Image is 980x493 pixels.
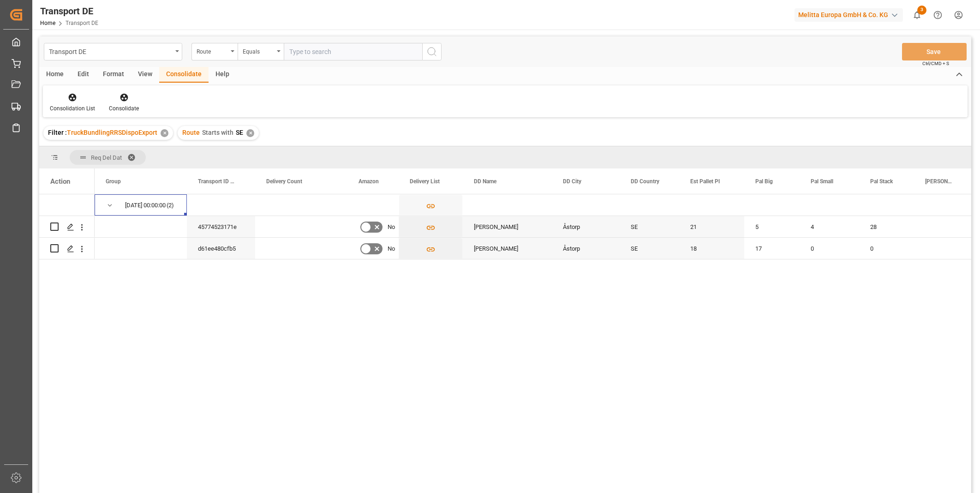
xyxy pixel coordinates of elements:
[744,216,800,237] div: 5
[284,43,422,60] input: Type to search
[631,178,659,185] span: DD Country
[870,178,893,185] span: Pal Stack
[795,6,907,24] button: Melitta Europa GmbH & Co. KG
[67,129,157,136] span: TruckBundlingRRSDispoExport
[236,129,243,136] span: SE
[238,43,284,60] button: open menu
[182,129,200,136] span: Route
[39,67,71,83] div: Home
[463,238,552,259] div: [PERSON_NAME]
[50,177,70,186] div: Action
[49,45,172,57] div: Transport DE
[927,5,948,25] button: Help Center
[922,60,949,67] span: Ctrl/CMD + S
[679,238,744,259] div: 18
[209,67,236,83] div: Help
[187,238,255,259] div: d61ee480cfb5
[800,216,859,237] div: 4
[800,238,859,259] div: 0
[679,216,744,237] div: 21
[40,4,98,18] div: Transport DE
[131,67,159,83] div: View
[39,216,95,238] div: Press SPACE to select this row.
[39,238,95,259] div: Press SPACE to select this row.
[907,5,927,25] button: show 3 new notifications
[243,45,274,56] div: Equals
[859,216,914,237] div: 28
[795,8,903,22] div: Melitta Europa GmbH & Co. KG
[202,129,233,136] span: Starts with
[463,216,552,237] div: [PERSON_NAME]
[474,178,496,185] span: DD Name
[44,43,182,60] button: open menu
[744,238,800,259] div: 17
[552,238,620,259] div: Åstorp
[71,67,96,83] div: Edit
[50,104,95,113] div: Consolidation List
[167,195,174,216] span: (2)
[410,178,440,185] span: Delivery List
[91,154,122,161] span: Req Del Dat
[359,178,379,185] span: Amazon
[159,67,209,83] div: Consolidate
[106,178,121,185] span: Group
[109,104,139,113] div: Consolidate
[388,216,395,238] span: No
[859,238,914,259] div: 0
[902,43,967,60] button: Save
[925,178,954,185] span: [PERSON_NAME]
[917,6,926,15] span: 3
[552,216,620,237] div: Åstorp
[422,43,442,60] button: search button
[811,178,833,185] span: Pal Small
[96,67,131,83] div: Format
[198,178,236,185] span: Transport ID Logward
[161,129,168,137] div: ✕
[246,129,254,137] div: ✕
[187,216,255,237] div: 45774523171e
[125,195,166,216] div: [DATE] 00:00:00
[755,178,773,185] span: Pal Big
[197,45,228,56] div: Route
[39,194,95,216] div: Press SPACE to select this row.
[690,178,720,185] span: Est Pallet Pl
[266,178,302,185] span: Delivery Count
[620,216,679,237] div: SE
[388,238,395,259] span: No
[191,43,238,60] button: open menu
[40,20,55,26] a: Home
[563,178,581,185] span: DD City
[620,238,679,259] div: SE
[48,129,67,136] span: Filter :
